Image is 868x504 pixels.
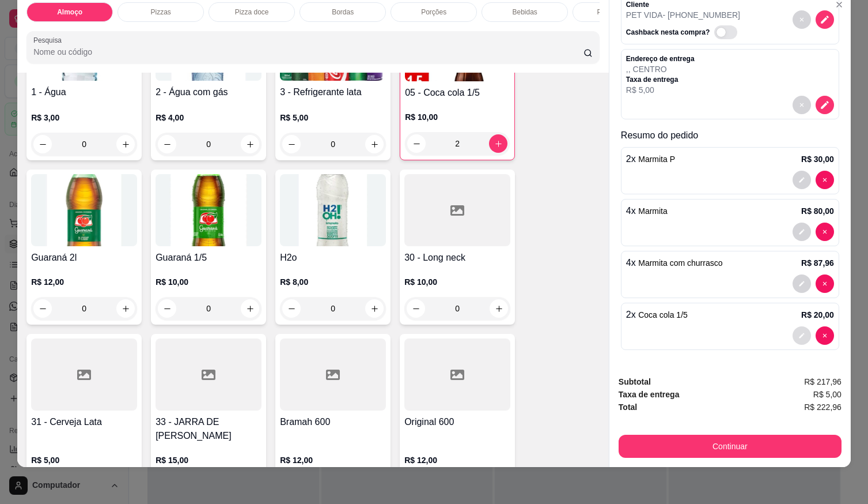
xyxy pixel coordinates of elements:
p: R$ 87,96 [801,257,834,269]
p: Pizza média [597,7,634,17]
p: Resumo do pedido [621,129,839,142]
h4: Bramah 600 [280,415,386,429]
p: R$ 4,00 [156,112,261,123]
h4: Guaraná 1/5 [156,251,261,265]
button: decrease-product-quantity [816,223,834,241]
button: decrease-product-quantity [816,326,834,345]
p: PET VIDA - [PHONE_NUMBER] [626,9,742,21]
button: decrease-product-quantity [793,326,811,345]
button: decrease-product-quantity [407,299,425,318]
img: product-image [31,174,137,246]
p: R$ 15,00 [156,454,261,466]
input: Pesquisa [33,46,583,58]
button: decrease-product-quantity [793,10,811,29]
button: decrease-product-quantity [407,134,426,153]
button: increase-product-quantity [241,299,259,318]
p: R$ 3,00 [31,112,137,123]
button: decrease-product-quantity [282,299,301,318]
p: R$ 30,00 [801,153,834,165]
button: decrease-product-quantity [816,171,834,189]
p: R$ 12,00 [280,454,386,466]
h4: 2 - Água com gás [156,85,261,99]
p: R$ 12,00 [404,454,510,466]
button: decrease-product-quantity [158,135,176,153]
span: R$ 222,96 [804,401,842,413]
p: R$ 5,00 [31,454,137,466]
p: Taxa de entrega [626,75,695,84]
button: increase-product-quantity [365,299,384,318]
p: Bebidas [512,7,537,17]
label: Pesquisa [33,35,66,45]
strong: Subtotal [619,377,651,386]
p: Pizza doce [235,7,269,17]
p: Pizzas [150,7,170,17]
h4: 1 - Água [31,85,137,99]
p: Porções [421,7,446,17]
p: 4 x [626,256,723,270]
button: decrease-product-quantity [793,96,811,114]
button: decrease-product-quantity [816,274,834,293]
p: Endereço de entrega [626,54,695,63]
p: R$ 12,00 [31,276,137,288]
p: 2 x [626,308,688,322]
p: R$ 5,00 [626,84,695,96]
p: R$ 80,00 [801,205,834,217]
p: 4 x [626,204,668,218]
button: increase-product-quantity [116,299,135,318]
button: decrease-product-quantity [33,299,52,318]
strong: Total [619,403,637,412]
p: R$ 10,00 [156,276,261,288]
h4: 05 - Coca cola 1/5 [405,86,510,100]
button: decrease-product-quantity [33,135,52,153]
p: , , CENTRO [626,63,695,75]
span: R$ 5,00 [813,388,842,401]
strong: Taxa de entrega [619,390,680,399]
button: increase-product-quantity [490,299,508,318]
p: 2 x [626,152,675,166]
label: Automatic updates [714,25,742,39]
h4: Guaraná 2l [31,251,137,265]
button: decrease-product-quantity [816,96,834,114]
h4: 33 - JARRA DE [PERSON_NAME] [156,415,261,443]
h4: H2o [280,251,386,265]
button: decrease-product-quantity [282,135,301,153]
button: decrease-product-quantity [816,10,834,29]
p: R$ 5,00 [280,112,386,123]
h4: 31 - Cerveja Lata [31,415,137,429]
button: decrease-product-quantity [793,171,811,189]
button: decrease-product-quantity [793,274,811,293]
button: decrease-product-quantity [793,223,811,241]
img: product-image [156,174,261,246]
span: Marmita com churrasco [638,258,722,268]
p: Almoço [57,7,82,17]
button: increase-product-quantity [241,135,259,153]
button: increase-product-quantity [489,134,507,153]
span: Marmita P [638,155,675,164]
button: decrease-product-quantity [158,299,176,318]
span: R$ 217,96 [804,375,842,388]
p: R$ 10,00 [404,276,510,288]
img: product-image [280,174,386,246]
h4: 3 - Refrigerante lata [280,85,386,99]
h4: Original 600 [404,415,510,429]
h4: 30 - Long neck [404,251,510,265]
button: increase-product-quantity [365,135,384,153]
p: R$ 20,00 [801,309,834,321]
button: Continuar [619,435,842,458]
p: R$ 8,00 [280,276,386,288]
p: Cashback nesta compra? [626,28,710,37]
p: Bordas [332,7,354,17]
span: Coca cola 1/5 [638,310,688,319]
span: Marmita [638,206,668,216]
p: R$ 10,00 [405,111,510,123]
button: increase-product-quantity [116,135,135,153]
